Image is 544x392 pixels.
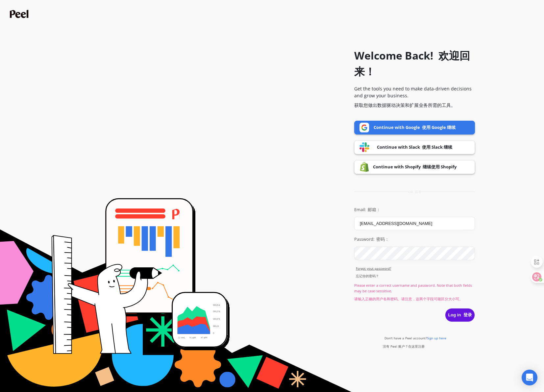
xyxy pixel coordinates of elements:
[445,308,475,322] button: Log in 登录
[422,144,452,150] font: 使用 Slack 继续
[383,344,425,349] font: 没有 Peel 账户？在这里注册
[356,274,379,278] font: 忘记你的密码？
[10,10,30,18] img: Peel
[427,336,446,340] span: Sign up here
[522,370,537,385] div: Open Intercom Messenger
[463,312,472,317] font: 登录
[354,85,475,111] p: Get the tools you need to make data-driven decisions and grow your business.
[415,189,421,194] font: 或者
[354,217,475,230] input: you@example.com
[354,189,475,194] div: or
[422,124,456,130] font: 使用 Google 继续
[354,296,463,301] font: 请输入正确的用户名和密码。请注意，这两个字段可能区分大小写。
[383,336,446,349] a: Don't have a Peel account?Sign up here没有 Peel 账户？在这里注册
[359,142,369,152] img: Slack logo
[356,266,475,281] a: Forgot yout password?忘记你的密码？
[354,236,475,243] label: Password:
[376,236,389,242] font: 密码：
[354,140,475,154] a: Continue with Slack 使用 Slack 继续
[354,102,456,108] font: 获取您做出数据驱动决策和扩展业务所需的工具。
[354,160,475,174] a: Continue with Shopify 继续使用 Shopify
[354,283,475,305] p: Please enter a correct username and password. Note that both fields may be case-sensitive.
[359,123,369,133] img: Google logo
[354,48,470,78] font: 欢迎回来！
[354,121,475,135] a: Continue with Google 使用 Google 继续
[423,164,457,170] font: 继续使用 Shopify
[354,207,475,213] label: Email:
[354,48,475,79] h1: Welcome Back!
[359,162,369,172] img: Shopify logo
[368,207,381,212] font: 邮箱：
